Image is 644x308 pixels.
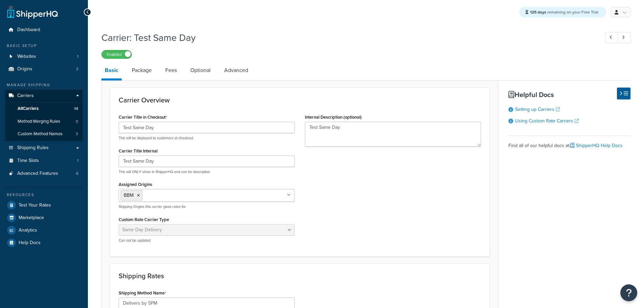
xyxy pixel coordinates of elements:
li: Time Slots [5,155,83,167]
span: Advanced Features [17,171,58,176]
h1: Carrier: Test Same Day [101,31,593,44]
div: Resources [5,192,83,198]
a: Carriers [5,90,83,102]
span: 6 [76,171,78,176]
a: Time Slots1 [5,155,83,167]
span: remaining on your Free Trial [530,9,598,15]
a: Shipping Rules [5,142,83,154]
div: Find all of our helpful docs at: [508,136,630,150]
a: Advanced [221,62,252,78]
li: Custom Method Names [5,128,83,140]
li: Origins [5,63,83,75]
label: Shipping Method Name [119,290,166,296]
a: Using Custom Rate Carriers [515,117,579,124]
textarea: Test Same Day [305,122,481,147]
label: Carrier Title in Checkout [119,115,167,120]
a: Analytics [5,224,83,236]
span: Method Merging Rules [18,119,60,124]
label: Assigned Origins [119,182,152,187]
span: Origins [17,66,32,72]
p: Shipping Origins this carrier gives rates for [119,204,295,209]
span: Analytics [19,228,37,233]
label: Custom Rate Carrier Type [119,217,169,222]
span: Marketplace [19,215,44,221]
a: Marketplace [5,212,83,224]
li: Advanced Features [5,167,83,180]
span: 3 [76,131,78,137]
a: ShipperHQ Help Docs [570,142,623,149]
a: AllCarriers14 [5,102,83,115]
strong: 125 days [530,9,546,15]
a: Next Record [618,32,631,43]
a: Advanced Features6 [5,167,83,180]
a: Dashboard [5,24,83,36]
span: Carriers [17,93,34,99]
h3: Shipping Rates [119,272,481,280]
span: BBM [124,192,134,199]
a: Package [128,62,155,78]
a: Test Your Rates [5,199,83,211]
span: Shipping Rules [17,145,49,151]
span: 14 [74,106,78,112]
a: Basic [101,62,122,80]
a: Origins2 [5,63,83,75]
span: All Carriers [18,106,39,112]
li: Method Merging Rules [5,115,83,128]
span: 2 [76,66,78,72]
a: Optional [187,62,214,78]
p: This will ONLY show in ShipperHQ and can be descriptive [119,169,295,174]
span: Dashboard [17,27,40,33]
a: Fees [162,62,180,78]
span: Time Slots [17,158,39,164]
h3: Helpful Docs [508,91,630,98]
button: Open Resource Center [620,284,637,301]
div: Manage Shipping [5,82,83,88]
a: Websites1 [5,50,83,63]
label: Carrier Title Internal [119,148,158,153]
li: Websites [5,50,83,63]
label: Enabled [102,50,132,58]
li: Carriers [5,90,83,141]
button: Hide Help Docs [617,88,630,99]
span: Test Your Rates [19,203,51,208]
a: Custom Method Names3 [5,128,83,140]
h3: Carrier Overview [119,96,481,104]
label: Internal Description (optional) [305,115,362,120]
span: Websites [17,54,36,60]
span: 1 [77,158,78,164]
a: Method Merging Rules0 [5,115,83,128]
span: Help Docs [19,240,41,246]
span: 0 [76,119,78,124]
p: Can not be updated [119,238,295,243]
div: Basic Setup [5,43,83,49]
span: Custom Method Names [18,131,63,137]
a: Previous Record [605,32,618,43]
span: 1 [77,54,78,60]
p: This will be displayed to customers at checkout [119,136,295,141]
a: Help Docs [5,237,83,249]
a: Setting up Carriers [515,106,560,113]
